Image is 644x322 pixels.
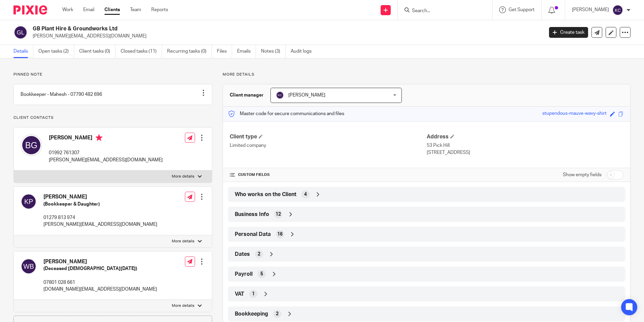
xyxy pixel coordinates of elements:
[427,149,623,156] p: [STREET_ADDRESS]
[43,201,157,208] h5: (Bookkeeper & Daughter)
[49,150,163,156] p: 01992 761307
[96,134,102,141] i: Primary
[13,45,33,58] a: Details
[235,211,269,218] span: Business Info
[411,8,472,14] input: Search
[252,291,255,297] span: 1
[21,258,37,274] img: svg%3E
[258,251,260,258] span: 2
[230,142,426,149] p: Limited company
[62,6,73,13] a: Work
[167,45,212,58] a: Recurring tasks (0)
[43,258,157,265] h4: [PERSON_NAME]
[13,115,212,120] p: Client contacts
[33,25,438,32] h2: GB Plant Hire & Groundworks Ltd
[172,174,194,179] p: More details
[43,214,157,221] p: 01279 813 974
[130,6,141,13] a: Team
[49,157,163,163] p: [PERSON_NAME][EMAIL_ADDRESS][DOMAIN_NAME]
[277,231,283,238] span: 16
[228,110,344,117] p: Master code for secure communications and files
[223,72,631,77] p: More details
[13,72,212,77] p: Pinned note
[230,92,264,99] h3: Client manager
[13,5,47,15] img: Pixie
[235,291,244,298] span: VAT
[235,271,253,278] span: Payroll
[235,191,296,198] span: Who works on the Client
[237,45,256,58] a: Emails
[43,286,157,293] p: [DOMAIN_NAME][EMAIL_ADDRESS][DOMAIN_NAME]
[261,45,286,58] a: Notes (3)
[276,211,281,218] span: 12
[43,265,157,272] h5: (Deceased [DEMOGRAPHIC_DATA][DATE])
[33,33,539,39] p: [PERSON_NAME][EMAIL_ADDRESS][DOMAIN_NAME]
[509,7,535,12] span: Get Support
[260,271,263,277] span: 5
[235,231,271,238] span: Personal Data
[235,311,268,318] span: Bookkeeping
[549,27,588,38] a: Create task
[235,251,250,258] span: Dates
[427,142,623,149] p: 53 Pick Hill
[276,91,284,99] img: svg%3E
[230,133,426,140] h4: Client type
[49,134,163,143] h4: [PERSON_NAME]
[43,279,157,286] p: 07801 028 661
[427,133,623,140] h4: Address
[104,6,120,13] a: Clients
[79,45,116,58] a: Client tasks (0)
[572,6,609,13] p: [PERSON_NAME]
[21,134,42,156] img: svg%3E
[172,303,194,308] p: More details
[13,25,28,39] img: svg%3E
[276,311,279,317] span: 2
[304,191,307,198] span: 4
[21,193,37,210] img: svg%3E
[612,5,623,16] img: svg%3E
[43,193,157,200] h4: [PERSON_NAME]
[83,6,94,13] a: Email
[542,110,607,118] div: stupendous-mauve-wavy-shirt
[288,93,325,98] span: [PERSON_NAME]
[291,45,317,58] a: Audit logs
[563,171,602,178] label: Show empty fields
[38,45,74,58] a: Open tasks (2)
[43,221,157,228] p: [PERSON_NAME][EMAIL_ADDRESS][DOMAIN_NAME]
[172,239,194,244] p: More details
[121,45,162,58] a: Closed tasks (11)
[151,6,168,13] a: Reports
[217,45,232,58] a: Files
[230,172,426,178] h4: CUSTOM FIELDS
